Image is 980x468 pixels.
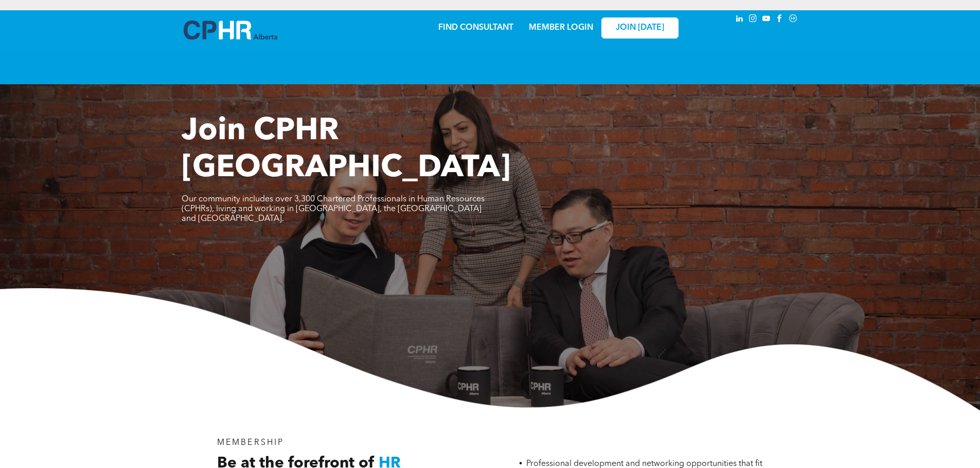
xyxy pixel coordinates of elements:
[529,24,593,32] a: MEMBER LOGIN
[601,17,679,39] a: JOIN [DATE]
[184,21,277,40] img: A blue and white logo for cp alberta
[182,116,511,184] span: Join CPHR [GEOGRAPHIC_DATA]
[182,195,485,223] span: Our community includes over 3,300 Chartered Professionals in Human Resources (CPHRs), living and ...
[761,13,772,27] a: youtube
[734,13,745,27] a: linkedin
[774,13,786,27] a: facebook
[616,23,664,33] span: JOIN [DATE]
[217,439,284,447] span: MEMBERSHIP
[438,24,513,32] a: FIND CONSULTANT
[788,13,799,27] a: Social network
[747,13,759,27] a: instagram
